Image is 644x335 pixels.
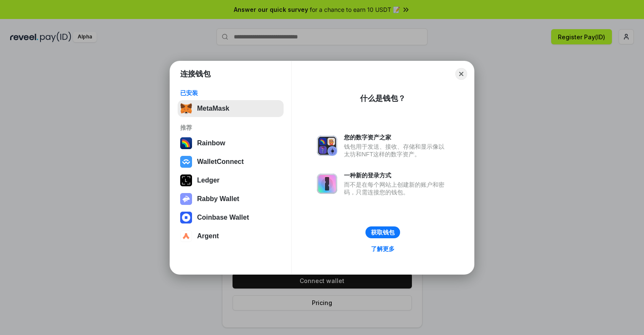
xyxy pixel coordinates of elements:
img: svg+xml,%3Csvg%20xmlns%3D%22http%3A%2F%2Fwww.w3.org%2F2000%2Fsvg%22%20width%3D%2228%22%20height%3... [180,174,192,186]
div: WalletConnect [197,158,244,166]
div: 获取钱包 [371,229,395,236]
a: 了解更多 [366,243,400,254]
img: svg+xml,%3Csvg%20width%3D%22120%22%20height%3D%22120%22%20viewBox%3D%220%200%20120%20120%22%20fil... [180,137,192,149]
div: 而不是在每个网站上创建新的账户和密码，只需连接您的钱包。 [344,181,449,196]
div: 已安装 [180,89,281,97]
button: Argent [178,228,284,245]
div: Coinbase Wallet [197,214,249,221]
div: MetaMask [197,105,229,112]
div: 钱包用于发送、接收、存储和显示像以太坊和NFT这样的数字资产。 [344,143,449,158]
div: 了解更多 [371,245,395,253]
div: 推荐 [180,124,281,131]
img: svg+xml,%3Csvg%20width%3D%2228%22%20height%3D%2228%22%20viewBox%3D%220%200%2028%2028%22%20fill%3D... [180,212,192,223]
div: 一种新的登录方式 [344,172,449,179]
button: Rabby Wallet [178,191,284,207]
img: svg+xml,%3Csvg%20xmlns%3D%22http%3A%2F%2Fwww.w3.org%2F2000%2Fsvg%22%20fill%3D%22none%22%20viewBox... [317,174,337,194]
button: MetaMask [178,100,284,117]
div: Rabby Wallet [197,195,239,203]
div: Argent [197,232,219,240]
button: 获取钱包 [365,226,400,238]
div: Ledger [197,177,219,184]
button: WalletConnect [178,153,284,170]
img: svg+xml,%3Csvg%20width%3D%2228%22%20height%3D%2228%22%20viewBox%3D%220%200%2028%2028%22%20fill%3D... [180,230,192,242]
button: Rainbow [178,135,284,152]
img: svg+xml,%3Csvg%20fill%3D%22none%22%20height%3D%2233%22%20viewBox%3D%220%200%2035%2033%22%20width%... [180,103,192,114]
img: svg+xml,%3Csvg%20width%3D%2228%22%20height%3D%2228%22%20viewBox%3D%220%200%2028%2028%22%20fill%3D... [180,156,192,168]
h1: 连接钱包 [180,69,211,79]
div: 您的数字资产之家 [344,133,449,141]
div: 什么是钱包？ [360,93,406,103]
button: Close [455,68,467,80]
button: Ledger [178,172,284,189]
div: Rainbow [197,139,225,147]
button: Coinbase Wallet [178,209,284,226]
img: svg+xml,%3Csvg%20xmlns%3D%22http%3A%2F%2Fwww.w3.org%2F2000%2Fsvg%22%20fill%3D%22none%22%20viewBox... [317,136,337,156]
img: svg+xml,%3Csvg%20xmlns%3D%22http%3A%2F%2Fwww.w3.org%2F2000%2Fsvg%22%20fill%3D%22none%22%20viewBox... [180,193,192,205]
